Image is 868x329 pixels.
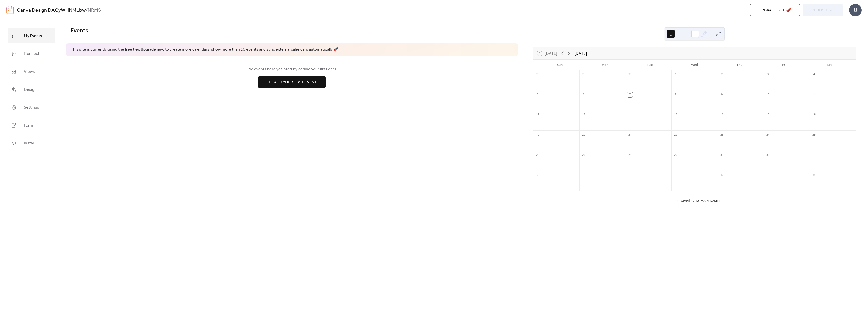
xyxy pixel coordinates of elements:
div: 4 [811,72,817,77]
div: Fri [762,60,807,70]
div: 3 [581,172,586,178]
div: 11 [811,92,817,97]
a: Install [8,135,55,151]
div: 28 [627,152,633,158]
span: No events here yet. Start by adding your first one! [71,66,513,72]
span: This site is currently using the free tier. to create more calendars, show more than 10 events an... [71,47,338,52]
div: 17 [765,112,771,117]
div: Mon [582,60,627,70]
div: 5 [535,92,540,97]
button: Upgrade site 🚀 [750,4,800,16]
div: 30 [719,152,725,158]
div: 1 [811,152,817,158]
span: Add Your First Event [274,79,317,85]
div: Powered by [676,199,720,203]
a: Views [8,64,55,79]
a: Design [8,82,55,97]
div: 8 [811,172,817,178]
a: [DOMAIN_NAME] [695,199,720,203]
div: 3 [765,72,771,77]
div: Tue [627,60,672,70]
a: Settings [8,100,55,115]
div: 23 [719,132,725,138]
a: My Events [8,28,55,43]
div: 6 [719,172,725,178]
a: Form [8,117,55,133]
b: / [86,6,88,15]
span: Connect [24,50,39,58]
div: 12 [535,112,540,117]
span: Views [24,68,35,76]
div: 26 [535,152,540,158]
div: 10 [765,92,771,97]
div: Thu [717,60,762,70]
div: 22 [673,132,679,138]
div: 7 [765,172,771,178]
div: 31 [765,152,771,158]
div: 2 [535,172,540,178]
div: [DATE] [574,50,587,56]
div: Sat [807,60,852,70]
div: 5 [673,172,679,178]
div: 24 [765,132,771,138]
div: 1 [673,72,679,77]
div: 29 [673,152,679,158]
b: NRMS [88,6,101,15]
a: Canva Design DAGyWHNMLbw [17,6,86,15]
div: 2 [719,72,725,77]
a: Connect [8,46,55,61]
div: Sun [537,60,582,70]
a: Add Your First Event [71,76,513,88]
div: 21 [627,132,633,138]
div: 19 [535,132,540,138]
div: U [849,4,862,16]
div: 7 [627,92,633,97]
img: logo [6,6,14,14]
div: 25 [811,132,817,138]
div: 15 [673,112,679,117]
div: 28 [535,72,540,77]
div: 16 [719,112,725,117]
div: 4 [627,172,633,178]
div: Wed [672,60,717,70]
span: Form [24,122,33,129]
div: 13 [581,112,586,117]
button: Add Your First Event [258,76,326,88]
div: 14 [627,112,633,117]
span: Upgrade site 🚀 [759,7,791,13]
span: My Events [24,32,42,40]
div: 6 [581,92,586,97]
div: 20 [581,132,586,138]
div: 27 [581,152,586,158]
div: 9 [719,92,725,97]
div: 30 [627,72,633,77]
a: Upgrade now [141,46,164,53]
div: 8 [673,92,679,97]
span: Design [24,86,37,94]
div: 18 [811,112,817,117]
div: 29 [581,72,586,77]
span: Settings [24,104,39,111]
span: Events [71,25,88,36]
span: Install [24,139,34,147]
